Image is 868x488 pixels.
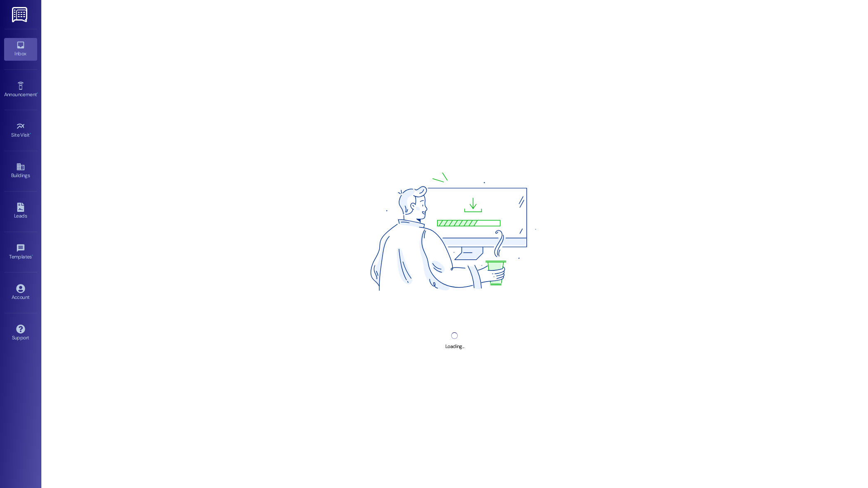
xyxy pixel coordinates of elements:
a: Leads [4,200,37,223]
a: Buildings [4,160,37,182]
img: ResiDesk Logo [12,7,29,22]
a: Support [4,322,37,344]
a: Site Visit • [4,119,37,142]
div: Loading... [445,342,464,351]
span: • [30,131,31,137]
span: • [37,90,38,96]
span: • [32,253,33,258]
a: Inbox [4,38,37,60]
a: Templates • [4,241,37,263]
a: Account [4,282,37,304]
